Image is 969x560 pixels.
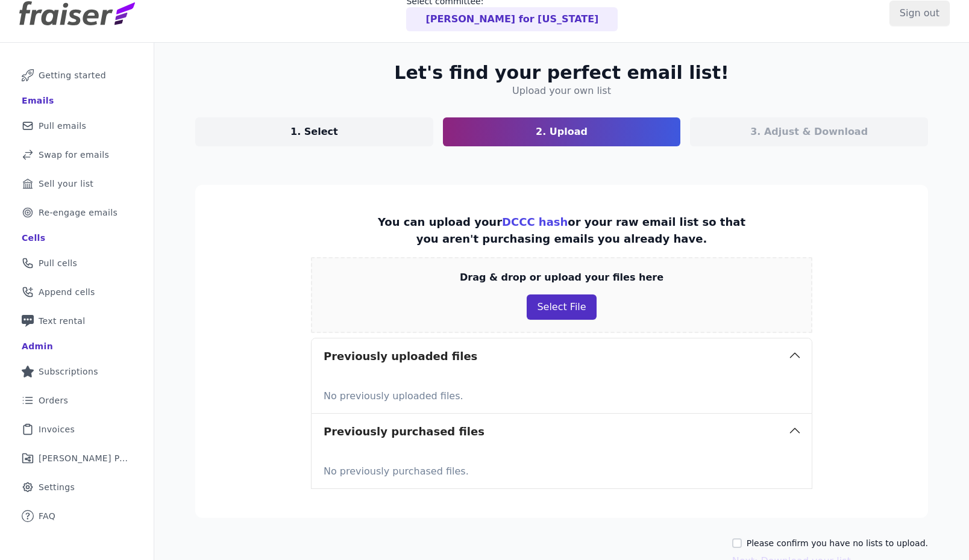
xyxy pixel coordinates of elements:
span: Getting started [39,69,106,81]
a: Text rental [10,308,144,334]
h3: Previously purchased files [324,423,485,440]
span: Invoices [39,423,75,435]
a: Invoices [10,416,144,443]
div: Emails [22,95,54,107]
a: FAQ [10,503,144,529]
p: No previously uploaded files. [324,384,800,403]
span: Orders [39,394,68,406]
span: [PERSON_NAME] Performance [39,452,130,464]
img: Fraiser Logo [19,1,135,25]
span: Settings [39,481,75,493]
a: [PERSON_NAME] Performance [10,445,144,471]
span: Swap for emails [39,149,109,161]
a: Orders [10,387,144,414]
a: Getting started [10,62,144,89]
a: Sell your list [10,170,144,197]
a: 1. Select [195,117,433,146]
p: 1. Select [290,125,338,139]
span: Sell your list [39,178,93,190]
span: Subscriptions [39,366,98,378]
p: 3. Adjust & Download [750,125,868,139]
a: Pull emails [10,113,144,139]
p: 2. Upload [536,125,588,139]
span: FAQ [39,510,55,522]
h3: Previously uploaded files [324,348,477,365]
span: Text rental [39,315,86,327]
input: Sign out [889,1,950,26]
span: Pull cells [39,257,77,269]
p: [PERSON_NAME] for [US_STATE] [425,12,598,26]
a: Settings [10,474,144,500]
a: Subscriptions [10,358,144,385]
p: You can upload your or your raw email list so that you aren't purchasing emails you already have. [374,214,750,247]
div: Cells [22,232,45,244]
h2: Let's find your perfect email list! [394,62,729,84]
p: Drag & drop or upload your files here [460,270,663,285]
a: Re-engage emails [10,199,144,226]
div: Admin [22,340,53,352]
span: Append cells [39,286,95,298]
h4: Upload your own list [512,84,611,98]
label: Please confirm you have no lists to upload. [747,537,928,549]
button: Previously purchased files [312,414,812,450]
a: Append cells [10,279,144,305]
p: No previously purchased files. [324,459,800,479]
a: Swap for emails [10,142,144,168]
a: DCCC hash [502,216,568,228]
span: Re-engage emails [39,207,118,219]
span: Pull emails [39,120,86,132]
a: Pull cells [10,250,144,276]
button: Previously uploaded files [312,338,812,375]
a: 2. Upload [443,117,681,146]
button: Select File [527,294,596,320]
